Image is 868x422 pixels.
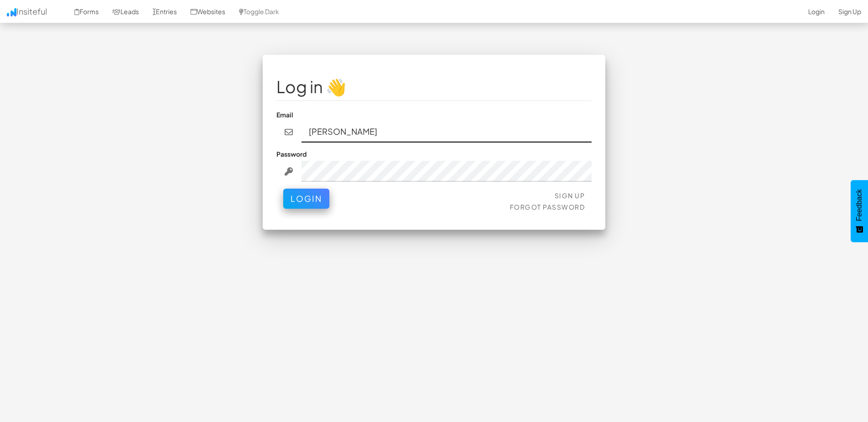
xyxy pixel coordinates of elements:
label: Email [276,110,293,119]
img: icon.png [7,8,16,16]
button: Login [283,189,329,209]
a: Sign Up [555,191,585,200]
button: Feedback - Show survey [851,180,868,242]
span: Feedback [855,189,863,221]
input: john@doe.com [302,121,592,142]
a: Forgot Password [510,203,585,211]
label: Password [276,149,307,158]
h1: Log in 👋 [276,78,592,96]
